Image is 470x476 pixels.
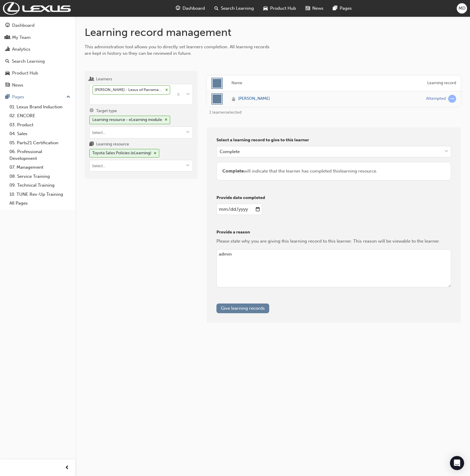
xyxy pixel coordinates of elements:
[12,94,24,100] div: Pages
[448,95,456,103] span: learningRecordVerb_ATTEMPT-icon
[165,118,167,122] span: cross-icon
[216,229,451,236] p: Provide a reason
[5,71,10,76] span: car-icon
[210,2,259,14] a: search-iconSearch Learning
[2,56,73,67] a: Search Learning
[7,102,73,112] a: 01. Lexus Brand Induction
[5,47,10,52] span: chart-icon
[238,95,270,102] span: [PERSON_NAME]
[222,168,445,175] div: will indicate that the learner has completed this learning resource .
[12,34,31,41] div: My Team
[5,59,9,64] span: search-icon
[85,26,461,39] h1: Learning record management
[216,137,451,144] p: Select a learning record to give to this learner
[85,44,276,57] div: This administration tool allows you to directly set learners completion. All learning records are...
[333,5,337,12] span: pages-icon
[7,199,73,208] a: All Pages
[7,190,73,199] a: 10. TUNE Rev-Up Training
[183,5,205,12] span: Dashboard
[216,204,262,215] input: enter a date
[220,148,240,155] div: Complete
[444,148,448,155] span: down-icon
[301,2,328,14] a: news-iconNews
[259,2,301,14] a: car-iconProduct Hub
[7,129,73,138] a: 04. Sales
[450,456,464,470] div: Open Intercom Messenger
[7,163,73,172] a: 07. Management
[89,142,94,147] span: learningresource-icon
[227,76,422,91] th: Name
[2,32,73,43] a: My Team
[90,127,193,138] input: Target typeLearning resource - eLearning modulecross-icontoggle menu
[270,5,296,12] span: Product Hub
[7,138,73,147] a: 05. Parts21 Certification
[12,70,38,77] div: Product Hub
[7,111,73,120] a: 02. ENCORE
[12,22,34,29] div: Dashboard
[426,96,446,102] div: Attempted
[5,83,10,88] span: news-icon
[183,160,193,171] button: toggle menu
[92,117,162,123] div: Learning resource - eLearning module
[263,5,268,12] span: car-icon
[340,5,352,12] span: Pages
[2,19,73,92] button: DashboardMy TeamAnalyticsSearch LearningProduct HubNews
[2,92,73,102] button: Pages
[89,77,94,82] span: users-icon
[328,2,356,14] a: pages-iconPages
[222,168,244,174] span: Complete
[221,5,254,12] span: Search Learning
[231,95,418,102] a: [PERSON_NAME]
[154,152,157,155] span: cross-icon
[216,249,451,288] textarea: admin
[171,2,210,14] a: guage-iconDashboard
[5,94,10,100] span: pages-icon
[459,5,466,12] span: MD
[96,76,112,82] div: Learners
[186,163,190,168] span: down-icon
[214,5,218,12] span: search-icon
[216,238,440,244] span: Please state why you are giving this learning record to this learner. This reason will be viewabl...
[7,172,73,181] a: 08. Service Training
[2,20,73,31] a: Dashboard
[12,82,23,89] div: News
[7,120,73,130] a: 03. Product
[7,147,73,163] a: 06. Professional Development
[426,80,456,87] div: Learning record
[183,127,193,138] button: toggle menu
[176,5,180,12] span: guage-icon
[457,3,467,14] button: MD
[90,160,193,171] input: Learning resourceToyota Sales Policies (eLearning)cross-icontoggle menu
[12,58,45,65] div: Search Learning
[93,86,163,94] div: [PERSON_NAME] - Lexus of Parramatta - PARRAMATTA
[2,80,73,91] a: News
[3,2,71,15] img: Trak
[2,44,73,55] a: Analytics
[92,150,151,157] div: Toyota Sales Policies (eLearning)
[96,141,129,147] div: Learning resource
[209,110,241,115] span: 1 learner selected
[186,130,190,135] span: down-icon
[2,68,73,79] a: Product Hub
[12,46,30,53] div: Analytics
[89,108,94,114] span: target-icon
[216,303,269,313] button: Give learning records
[312,5,323,12] span: News
[7,181,73,190] a: 09. Technical Training
[96,108,117,114] div: Target type
[5,23,10,28] span: guage-icon
[305,5,310,12] span: news-icon
[186,91,190,98] span: down-icon
[5,35,10,40] span: people-icon
[66,93,70,101] span: up-icon
[216,195,451,201] p: Provide date completed
[65,464,69,472] span: prev-icon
